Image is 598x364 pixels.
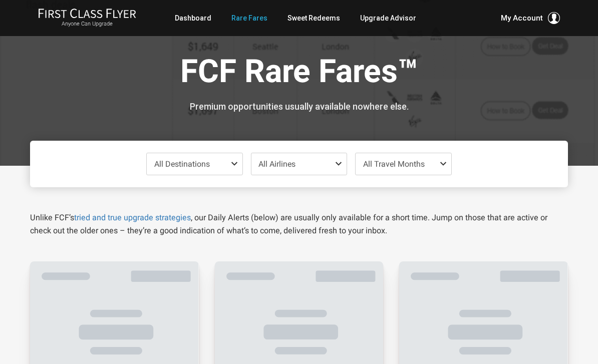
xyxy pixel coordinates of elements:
p: Unlike FCF’s , our Daily Alerts (below) are usually only available for a short time. Jump on thos... [30,211,568,237]
a: Dashboard [175,9,211,27]
small: Anyone Can Upgrade [38,21,136,28]
span: All Airlines [258,159,295,169]
img: First Class Flyer [38,8,136,19]
a: First Class FlyerAnyone Can Upgrade [38,8,136,28]
a: Rare Fares [231,9,267,27]
span: All Travel Months [363,159,425,169]
button: My Account [501,12,560,24]
span: My Account [501,12,543,24]
h1: FCF Rare Fares™ [38,54,561,93]
a: tried and true upgrade strategies [74,213,191,222]
a: Upgrade Advisor [360,9,416,27]
h3: Premium opportunities usually available nowhere else. [38,102,561,112]
a: Sweet Redeems [287,9,340,27]
span: All Destinations [154,159,210,169]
